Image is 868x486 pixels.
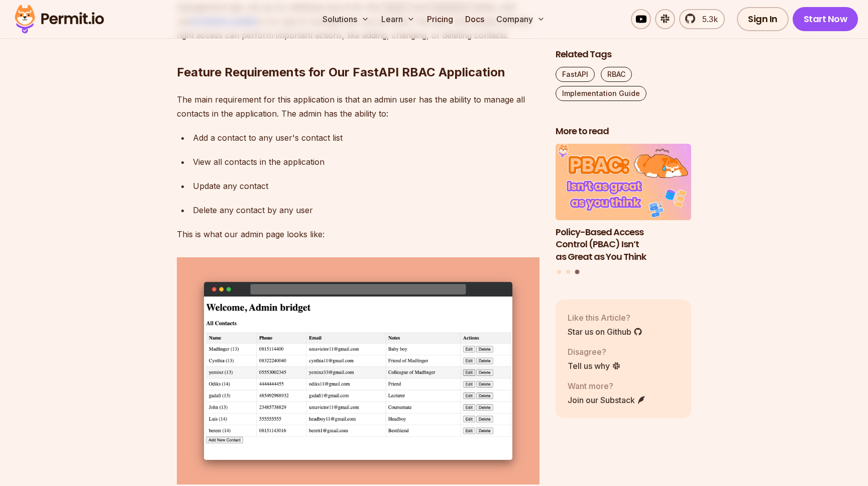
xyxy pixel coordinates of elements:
[568,325,642,337] a: Star us on Github
[696,13,718,25] span: 5.3k
[793,7,858,31] a: Start Now
[177,92,539,121] p: The main requirement for this application is that an admin user has the ability to manage all con...
[177,257,539,484] img: image - 2025-02-05T154319.468.png
[318,9,373,29] button: Solutions
[556,67,595,82] a: FastAPI
[193,131,539,145] div: Add a contact to any user's contact list
[566,269,570,273] button: Go to slide 2
[193,179,539,193] div: Update any contact
[492,9,549,29] button: Company
[568,311,642,323] p: Like this Article?
[556,86,646,101] a: Implementation Guide
[423,9,457,29] a: Pricing
[461,9,488,29] a: Docs
[193,203,539,217] div: Delete any contact by any user
[556,144,691,220] img: Policy-Based Access Control (PBAC) Isn’t as Great as You Think
[601,67,632,82] a: RBAC
[737,7,789,31] a: Sign In
[177,227,539,241] p: This is what our admin page looks like:
[556,144,691,263] a: Policy-Based Access Control (PBAC) Isn’t as Great as You ThinkPolicy-Based Access Control (PBAC) ...
[10,2,108,36] img: Permit logo
[556,48,691,61] h2: Related Tags
[556,125,691,138] h2: More to read
[556,144,691,275] div: Posts
[556,226,691,263] h3: Policy-Based Access Control (PBAC) Isn’t as Great as You Think
[377,9,419,29] button: Learn
[557,269,561,273] button: Go to slide 1
[568,394,646,406] a: Join our Substack
[193,155,539,169] div: View all contacts in the application
[679,9,725,29] a: 5.3k
[568,345,621,357] p: Disagree?
[556,144,691,263] li: 3 of 3
[575,269,579,274] button: Go to slide 3
[568,379,646,392] p: Want more?
[177,24,539,80] h2: Feature Requirements for Our FastAPI RBAC Application
[568,359,621,371] a: Tell us why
